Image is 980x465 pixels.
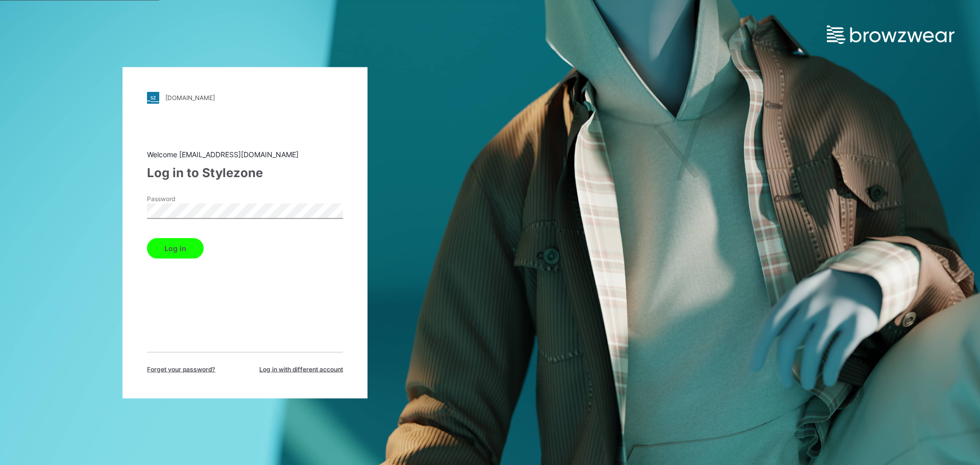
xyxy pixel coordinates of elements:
[827,26,954,44] img: browzwear-logo.e42bd6dac1945053ebaf764b6aa21510.svg
[147,163,343,182] div: Log in to Stylezone
[147,364,215,374] span: Forget your password?
[147,149,343,159] div: Welcome [EMAIL_ADDRESS][DOMAIN_NAME]
[147,91,159,104] img: stylezone-logo.562084cfcfab977791bfbf7441f1a819.svg
[147,194,218,203] label: Password
[165,94,215,102] div: [DOMAIN_NAME]
[259,364,343,374] span: Log in with different account
[147,238,204,258] button: Log in
[147,91,343,104] a: [DOMAIN_NAME]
